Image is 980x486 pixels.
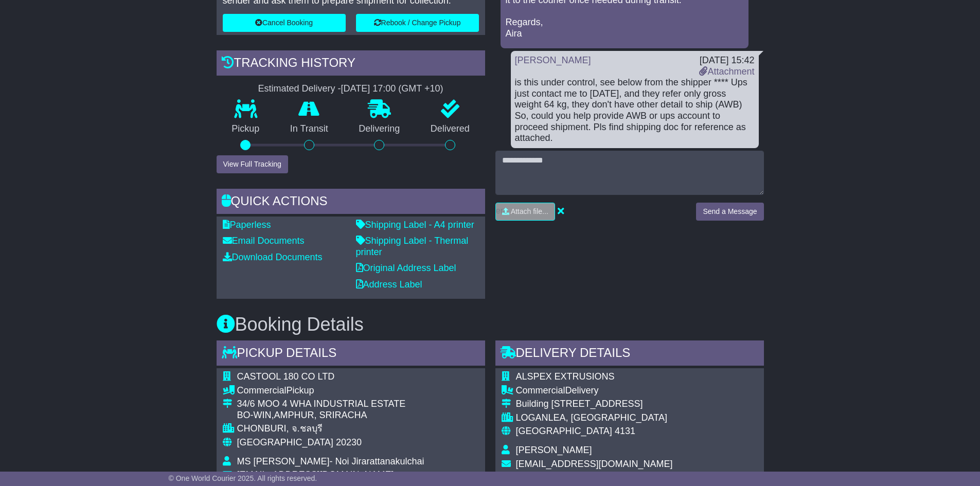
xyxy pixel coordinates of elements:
[341,83,443,95] div: [DATE] 17:00 (GMT +10)
[699,55,754,66] div: [DATE] 15:42
[237,423,424,435] div: CHONBURI, จ.ชลบุรี
[237,410,424,421] div: BO-WIN,AMPHUR, SRIRACHA
[415,123,485,135] p: Delivered
[696,203,763,221] button: Send a Message
[516,426,612,436] span: [GEOGRAPHIC_DATA]
[516,371,615,382] span: ALSPEX EXTRUSIONS
[516,399,673,410] div: Building [STREET_ADDRESS]
[223,14,346,32] button: Cancel Booking
[336,437,362,447] span: 20230
[237,385,287,395] span: Commercial
[217,340,485,368] div: Pickup Details
[223,220,271,230] a: Paperless
[217,123,275,135] p: Pickup
[516,412,673,424] div: LOGANLEA, [GEOGRAPHIC_DATA]
[217,189,485,217] div: Quick Actions
[515,55,591,65] a: [PERSON_NAME]
[356,279,422,290] a: Address Label
[223,236,305,246] a: Email Documents
[516,385,673,397] div: Delivery
[356,220,474,230] a: Shipping Label - A4 printer
[515,77,755,144] div: is this under control, see below from the shipper **** Ups just contact me to [DATE], and they re...
[344,123,416,135] p: Delivering
[495,340,764,368] div: Delivery Details
[169,474,317,482] span: © One World Courier 2025. All rights reserved.
[217,83,485,95] div: Estimated Delivery -
[217,314,764,335] h3: Booking Details
[356,236,469,257] a: Shipping Label - Thermal printer
[516,445,592,455] span: [PERSON_NAME]
[237,385,424,397] div: Pickup
[516,459,673,469] span: [EMAIL_ADDRESS][DOMAIN_NAME]
[217,155,288,173] button: View Full Tracking
[237,399,424,410] div: 34/6 MOO 4 WHA INDUSTRIAL ESTATE
[223,252,323,262] a: Download Documents
[237,437,333,447] span: [GEOGRAPHIC_DATA]
[699,66,754,77] a: Attachment
[217,50,485,78] div: Tracking history
[275,123,344,135] p: In Transit
[237,470,394,480] span: [EMAIL_ADDRESS][DOMAIN_NAME]
[237,456,424,466] span: MS [PERSON_NAME]- Noi Jirarattanakulchai
[356,14,479,32] button: Rebook / Change Pickup
[356,263,456,273] a: Original Address Label
[615,426,635,436] span: 4131
[516,385,565,395] span: Commercial
[237,371,335,382] span: CASTOOL 180 CO LTD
